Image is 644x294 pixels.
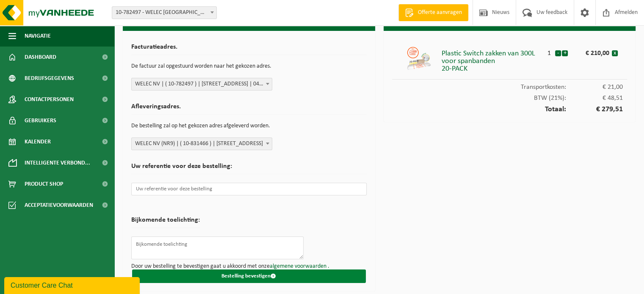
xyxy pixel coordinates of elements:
button: - [555,50,561,56]
h2: Bijkomende toelichting: [131,217,200,228]
span: Intelligente verbond... [25,152,90,173]
iframe: chat widget [4,275,141,294]
span: WELEC NV (NR9) | ( 10-831466 ) | AMBACHTENSTRAAT 9, 2260 OEVEL [131,137,272,150]
p: De bestelling zal op het gekozen adres afgeleverd worden. [131,119,367,133]
img: 01-999953 [406,46,431,71]
h2: Uw referentie voor deze bestelling: [131,163,367,174]
span: WELEC NV | ( 10-782497 ) | AMBACHTENSTRAAT 4, 2260 WESTERLO | 0443.800.734 [131,78,272,91]
p: Door uw bestelling te bevestigen gaat u akkoord met onze [131,264,367,269]
h2: Afleveringsadres. [131,103,367,115]
div: Plastic Switch zakken van 300L voor spanbanden 20-PACK [442,46,544,73]
a: Offerte aanvragen [398,4,468,21]
span: WELEC NV (NR9) | ( 10-831466 ) | AMBACHTENSTRAAT 9, 2260 OEVEL [132,138,272,150]
p: De factuur zal opgestuurd worden naar het gekozen adres. [131,59,367,74]
span: € 279,51 [566,106,623,113]
span: Acceptatievoorwaarden [25,195,93,216]
a: algemene voorwaarden . [270,263,329,269]
h2: Facturatieadres. [131,44,367,55]
span: 10-782497 - WELEC NV - WESTERLO [112,6,217,19]
div: Transportkosten: [392,80,627,91]
span: Product Shop [25,173,63,195]
span: € 48,51 [566,95,623,102]
div: Totaal: [392,102,627,113]
span: 10-782497 - WELEC NV - WESTERLO [112,7,216,19]
span: Dashboard [25,47,56,68]
span: Contactpersonen [25,89,74,110]
span: Navigatie [25,25,51,47]
span: € 21,00 [566,84,623,91]
div: BTW (21%): [392,91,627,102]
button: + [562,50,568,56]
span: Kalender [25,131,51,152]
button: Bestelling bevestigen [132,269,366,283]
span: Gebruikers [25,110,56,131]
button: x [612,50,618,56]
span: WELEC NV | ( 10-782497 ) | AMBACHTENSTRAAT 4, 2260 WESTERLO | 0443.800.734 [132,78,272,90]
span: Offerte aanvragen [416,8,464,17]
div: 1 [544,46,555,57]
input: Uw referentie voor deze bestelling [131,183,367,195]
div: € 210,00 [578,46,611,57]
span: Bedrijfsgegevens [25,68,74,89]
